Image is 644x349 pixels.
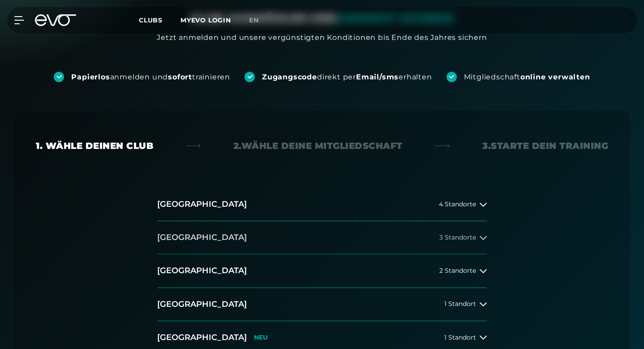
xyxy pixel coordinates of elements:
[233,140,403,152] div: 2. Wähle deine Mitgliedschaft
[139,16,163,24] span: Clubs
[168,73,192,81] strong: sofort
[439,201,476,208] span: 4 Standorte
[520,73,590,81] strong: online verwalten
[157,221,487,254] button: [GEOGRAPHIC_DATA]3 Standorte
[157,265,247,276] h2: [GEOGRAPHIC_DATA]
[439,267,476,274] span: 2 Standorte
[439,234,476,241] span: 3 Standorte
[249,16,259,24] span: en
[356,73,399,81] strong: Email/sms
[444,334,476,341] span: 1 Standort
[254,334,268,341] p: NEU
[249,15,270,26] a: en
[157,232,247,243] h2: [GEOGRAPHIC_DATA]
[157,188,487,221] button: [GEOGRAPHIC_DATA]4 Standorte
[157,288,487,321] button: [GEOGRAPHIC_DATA]1 Standort
[157,199,247,210] h2: [GEOGRAPHIC_DATA]
[262,73,317,81] strong: Zugangscode
[464,72,590,82] div: Mitgliedschaft
[157,299,247,310] h2: [GEOGRAPHIC_DATA]
[262,72,432,82] div: direkt per erhalten
[444,301,476,307] span: 1 Standort
[36,140,153,152] div: 1. Wähle deinen Club
[71,73,110,81] strong: Papierlos
[157,332,247,343] h2: [GEOGRAPHIC_DATA]
[157,254,487,288] button: [GEOGRAPHIC_DATA]2 Standorte
[482,140,608,152] div: 3. Starte dein Training
[139,16,180,24] a: Clubs
[180,16,231,24] a: MYEVO LOGIN
[71,72,230,82] div: anmelden und trainieren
